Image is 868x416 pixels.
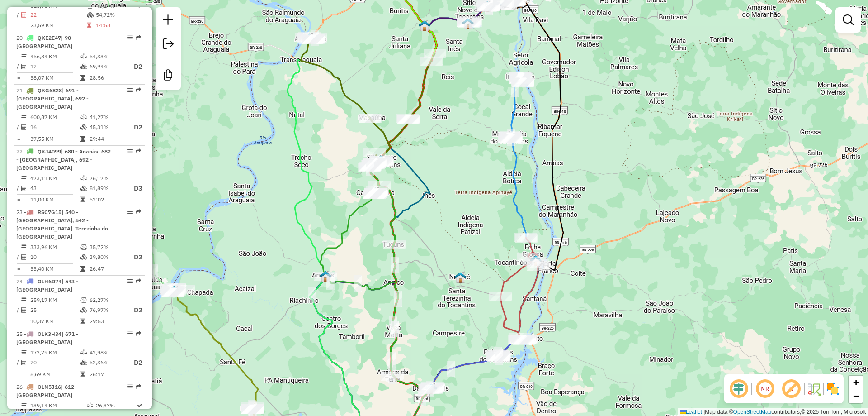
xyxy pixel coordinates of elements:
i: % de utilização da cubagem [80,254,87,260]
i: Total de Atividades [21,186,27,191]
td: 76,17% [89,174,125,183]
i: Distância Total [21,297,27,303]
span: Ocultar deslocamento [728,378,750,400]
img: Ananás [320,270,331,282]
i: Total de Atividades [21,12,27,18]
td: 29:44 [89,134,125,143]
p: D2 [126,305,142,316]
i: Tempo total em rota [80,319,85,324]
td: 37,55 KM [30,134,80,143]
em: Rota exportada [136,331,141,336]
td: = [16,195,21,204]
span: OLK3H34 [38,330,61,337]
i: Total de Atividades [21,124,27,130]
td: = [16,264,21,273]
i: % de utilização da cubagem [80,307,87,313]
td: 38,07 KM [30,73,80,82]
em: Opções [127,35,133,40]
i: % de utilização da cubagem [80,124,87,130]
span: Ocultar NR [754,378,776,400]
td: 26:47 [89,264,125,273]
td: / [16,183,21,194]
td: 259,17 KM [30,296,80,305]
span: + [853,377,859,388]
span: | 680 - Ananás, 682 - [GEOGRAPHIC_DATA], 692 - [GEOGRAPHIC_DATA] [16,148,111,171]
i: % de utilização da cubagem [80,64,87,69]
img: Darcinópolis [425,383,437,395]
i: % de utilização do peso [80,297,87,303]
td: 43 [30,183,80,194]
i: Total de Atividades [21,307,27,313]
img: PA Ananas [320,271,331,282]
span: | 540 - [GEOGRAPHIC_DATA], 542 - [GEOGRAPHIC_DATA]. Terezinha do [GEOGRAPHIC_DATA] [16,209,108,240]
td: 8,69 KM [30,370,80,379]
td: = [16,370,21,379]
a: Nova sessão e pesquisa [159,11,177,31]
span: 20 - [16,34,75,49]
span: QKJ4099 [38,148,61,155]
img: Axixa [419,20,430,32]
i: Total de Atividades [21,64,27,69]
em: Opções [127,384,133,389]
td: / [16,252,21,263]
td: 69,94% [89,61,125,72]
img: Exibir/Ocultar setores [826,382,840,396]
em: Opções [127,87,133,93]
span: 25 - [16,330,78,345]
a: Zoom in [849,376,863,389]
td: 54,72% [95,10,136,19]
td: 28:56 [89,73,125,82]
img: PA Sitio Novo [462,18,474,29]
div: Map data © contributors,© 2025 TomTom, Microsoft [678,408,868,416]
p: D2 [126,122,142,133]
em: Opções [127,209,133,215]
i: Tempo total em rota [87,23,91,28]
em: Rota exportada [136,35,141,40]
td: 26,37% [95,401,136,410]
td: 81,89% [89,183,125,194]
span: OLH6D74 [38,278,61,285]
a: Leaflet [680,409,702,415]
td: 41,27% [89,113,125,122]
i: % de utilização da cubagem [87,12,94,18]
i: Distância Total [21,54,27,59]
i: Distância Total [21,244,27,250]
img: PA Araguatins [303,33,315,45]
span: | 90 - [GEOGRAPHIC_DATA] [16,34,75,49]
td: = [16,21,21,30]
p: D2 [126,252,142,263]
a: Criar modelo [159,66,177,86]
td: 52,36% [89,357,125,368]
span: 24 - [16,278,78,293]
td: 173,79 KM [30,348,80,357]
td: 22 [30,10,86,19]
td: 473,11 KM [30,174,80,183]
td: 14:58 [95,21,136,30]
span: | 612 - [GEOGRAPHIC_DATA] [16,383,78,398]
em: Rota exportada [136,87,141,93]
a: Exibir filtros [839,11,857,29]
td: / [16,357,21,368]
em: Opções [127,278,133,284]
i: Tempo total em rota [80,136,85,142]
span: | [703,409,705,415]
td: 35,72% [89,243,125,252]
td: 39,80% [89,252,125,263]
img: PA Tocantinopolis [530,255,542,267]
td: 16 [30,122,80,133]
i: Tempo total em rota [80,372,85,377]
td: 10 [30,252,80,263]
span: QKG6828 [38,87,62,94]
span: Exibir rótulo [780,378,802,400]
i: Distância Total [21,115,27,120]
td: 456,84 KM [30,52,80,61]
p: D2 [126,62,142,72]
td: = [16,134,21,143]
td: = [16,73,21,82]
td: 10,37 KM [30,317,80,326]
td: 333,96 KM [30,243,80,252]
em: Opções [127,148,133,154]
span: QKE2E47 [38,34,61,41]
td: 29:53 [89,317,125,326]
i: Total de Atividades [21,254,27,260]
